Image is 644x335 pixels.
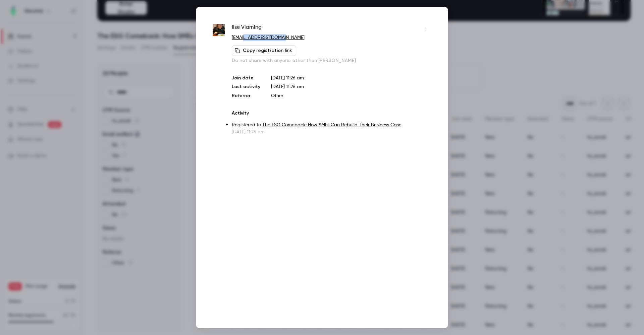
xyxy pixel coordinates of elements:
[232,35,305,40] a: [EMAIL_ADDRESS][DOMAIN_NAME]
[232,92,260,99] p: Referrer
[232,110,431,117] p: Activity
[232,83,260,90] p: Last activity
[232,129,431,135] p: [DATE] 11:26 am
[232,122,431,129] p: Registered to
[271,75,431,81] p: [DATE] 11:26 am
[232,45,296,56] button: Copy registration link
[271,84,304,89] span: [DATE] 11:26 am
[232,57,431,64] p: Do not share with anyone other than [PERSON_NAME]
[271,92,431,99] p: Other
[232,75,260,81] p: Join date
[232,23,262,34] span: Ilse Vlaming
[262,123,401,127] a: The ESG Comeback: How SMEs Can Rebuild Their Business Case
[213,24,225,37] img: degroenegiraf.nl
